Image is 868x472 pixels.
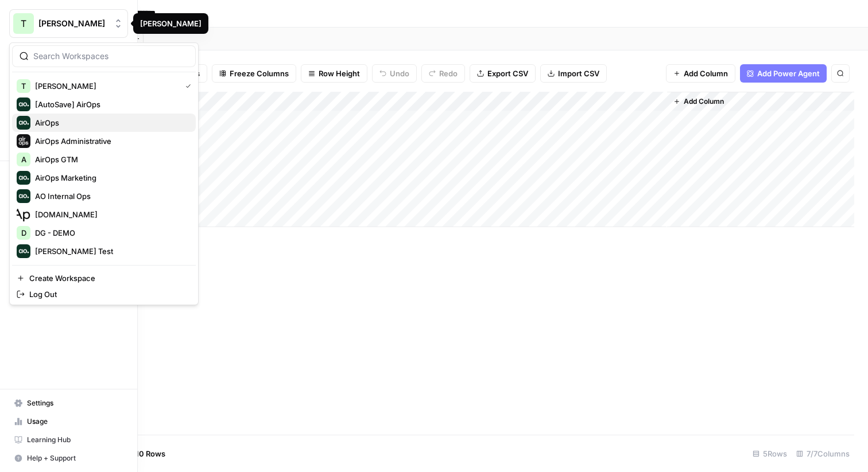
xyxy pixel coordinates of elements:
button: Add Column [669,94,728,109]
span: [AutoSave] AirOps [35,99,187,110]
img: AirOps Logo [17,116,30,130]
span: Log Out [29,288,187,300]
span: D [21,227,26,239]
button: Row Height [301,64,367,83]
img: [AutoSave] AirOps Logo [17,97,30,111]
span: AO Internal Ops [35,190,187,202]
span: Add 10 Rows [119,448,165,459]
img: Apollo.io Logo [17,208,30,221]
div: 5 Rows [748,444,792,463]
img: AirOps Marketing Logo [17,171,30,185]
span: Add Power Agent [757,68,820,79]
input: Search Workspaces [33,50,188,62]
span: AirOps GTM [35,154,187,165]
div: 7/7 Columns [792,444,854,463]
span: Redo [439,68,458,79]
span: DG - DEMO [35,227,187,239]
button: Redo [421,64,465,83]
span: Import CSV [558,68,599,79]
span: Usage [27,416,123,427]
span: Create Workspace [29,272,187,284]
span: AirOps Marketing [35,172,187,184]
button: Undo [372,64,417,83]
span: Undo [390,68,409,79]
span: A [21,154,26,165]
span: T [21,17,26,30]
span: Row Height [319,68,360,79]
div: Workspace: Travis Demo [9,42,199,305]
span: Help + Support [27,453,123,463]
span: AirOps [35,117,187,128]
span: [PERSON_NAME] Test [35,245,187,257]
button: Freeze Columns [212,64,296,83]
button: Import CSV [540,64,607,83]
a: Learning Hub [9,431,128,449]
a: Create Workspace [12,270,196,286]
button: Export CSV [470,64,536,83]
button: Add Power Agent [740,64,827,83]
button: Add Column [666,64,735,83]
span: Freeze Columns [230,68,289,79]
span: T [21,80,26,92]
img: AirOps Administrative Logo [17,134,30,148]
span: AirOps Administrative [35,135,187,147]
span: [PERSON_NAME] [35,80,176,92]
button: Workspace: Travis Demo [9,9,128,38]
span: [PERSON_NAME] [38,18,108,29]
span: Export CSV [487,68,528,79]
span: Settings [27,398,123,408]
button: Help + Support [9,449,128,467]
span: Learning Hub [27,435,123,445]
a: Usage [9,412,128,431]
a: Settings [9,394,128,412]
img: Dillon Test Logo [17,244,30,258]
img: AO Internal Ops Logo [17,189,30,203]
span: Add Column [684,96,724,107]
a: Log Out [12,286,196,302]
span: Add Column [684,68,728,79]
span: [DOMAIN_NAME] [35,209,187,220]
